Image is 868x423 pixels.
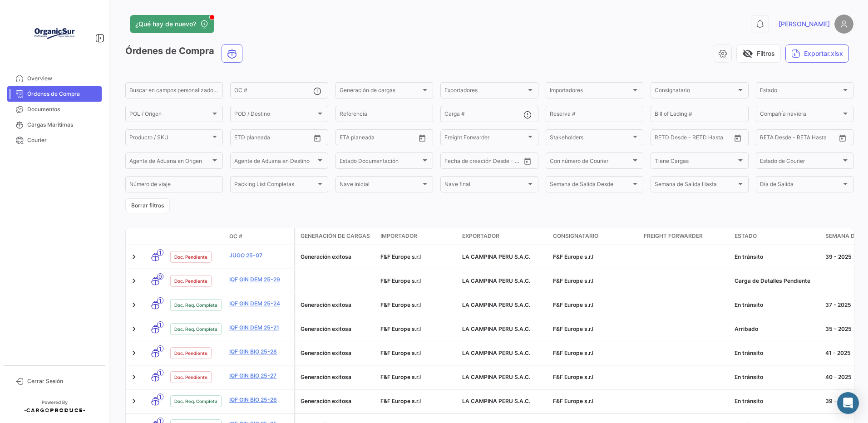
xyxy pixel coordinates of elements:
[521,154,534,168] button: Open calendar
[462,349,530,356] span: LA CAMPINA PERU S.A.C.
[174,301,217,309] span: Doc. Req. Completa
[301,349,373,357] div: Generación exitosa
[380,325,421,332] span: F&F Europe s.r.l
[834,15,853,34] img: placeholder-user.png
[550,182,631,189] span: Semana de Salida Desde
[760,182,841,189] span: Día de Salida
[640,228,731,245] datatable-header-cell: Freight Forwarder
[229,251,290,260] a: JUGO 25-07
[129,276,138,285] a: Expand/Collapse Row
[27,121,98,129] span: Cargas Marítimas
[836,131,849,145] button: Open calendar
[174,277,207,285] span: Doc. Pendiente
[767,136,804,142] input: Hasta
[444,89,526,95] span: Exportadores
[229,396,290,404] a: IQF GIN BIO 25-26
[340,89,421,95] span: Generación de cargas
[377,228,459,245] datatable-header-cell: Importador
[347,136,383,142] input: Hasta
[462,253,530,260] span: LA CAMPINA PERU S.A.C.
[380,301,421,308] span: F&F Europe s.r.l
[174,349,207,357] span: Doc. Pendiente
[174,325,217,333] span: Doc. Req. Completa
[553,253,593,260] span: F&F Europe s.r.l
[229,275,290,284] a: IQF GIN DEM 25-29
[735,349,818,357] div: En tránsito
[736,44,781,63] button: visibility_offFiltros
[226,229,294,244] datatable-header-cell: OC #
[27,90,98,98] span: Órdenes de Compra
[157,297,163,304] span: 1
[242,136,278,142] input: Hasta
[459,228,549,245] datatable-header-cell: Exportador
[229,348,290,356] a: IQF GIN BIO 25-28
[7,117,102,133] a: Cargas Marítimas
[27,105,98,113] span: Documentos
[452,159,488,165] input: Hasta
[229,232,242,241] span: OC #
[129,159,211,165] span: Agente de Aduana en Origen
[735,397,818,405] div: En tránsito
[380,277,421,284] span: F&F Europe s.r.l
[167,233,226,240] datatable-header-cell: Estado Doc.
[129,397,138,406] a: Expand/Collapse Row
[553,232,598,240] span: Consignatario
[549,228,640,245] datatable-header-cell: Consignatario
[735,325,818,333] div: Arribado
[125,198,170,213] button: Borrar filtros
[655,182,736,189] span: Semana de Salida Hasta
[7,71,102,86] a: Overview
[462,301,530,308] span: LA CAMPINA PERU S.A.C.
[222,45,242,62] button: Ocean
[735,373,818,381] div: En tránsito
[550,159,631,165] span: Con número de Courier
[380,232,417,240] span: Importador
[157,321,163,328] span: 1
[301,397,373,405] div: Generación exitosa
[380,349,421,356] span: F&F Europe s.r.l
[229,300,290,308] a: IQF GIN DEM 25-24
[130,15,214,33] button: ¿Qué hay de nuevo?
[301,253,373,261] div: Generación exitosa
[340,182,421,189] span: Nave inicial
[462,232,499,240] span: Exportador
[735,277,818,285] div: Carga de Detalles Pendiente
[735,232,757,240] span: Estado
[157,249,163,256] span: 1
[550,136,631,142] span: Stakeholders
[144,233,167,240] datatable-header-cell: Modo de Transporte
[553,349,593,356] span: F&F Europe s.r.l
[125,44,245,63] h3: Órdenes de Compra
[415,131,429,145] button: Open calendar
[735,301,818,309] div: En tránsito
[553,374,593,380] span: F&F Europe s.r.l
[135,20,196,29] span: ¿Qué hay de nuevo?
[27,377,98,385] span: Cerrar Sesión
[380,398,421,404] span: F&F Europe s.r.l
[301,301,373,309] div: Generación exitosa
[157,273,163,280] span: 0
[311,131,324,145] button: Open calendar
[553,398,593,404] span: F&F Europe s.r.l
[644,232,703,240] span: Freight Forwarder
[550,89,631,95] span: Importadores
[174,253,207,261] span: Doc. Pendiente
[655,159,736,165] span: Tiene Cargas
[462,277,530,284] span: LA CAMPINA PERU S.A.C.
[742,48,753,59] span: visibility_off
[662,136,698,142] input: Hasta
[129,300,138,310] a: Expand/Collapse Row
[785,44,849,63] button: Exportar.xlsx
[129,252,138,261] a: Expand/Collapse Row
[779,20,830,29] span: [PERSON_NAME]
[301,232,370,240] span: Generación de cargas
[444,136,526,142] span: Freight Forwarder
[760,136,761,142] input: Desde
[760,112,841,118] span: Compañía naviera
[157,393,163,400] span: 1
[655,136,656,142] input: Desde
[7,86,102,102] a: Órdenes de Compra
[444,159,445,165] input: Desde
[7,133,102,148] a: Courier
[129,136,211,142] span: Producto / SKU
